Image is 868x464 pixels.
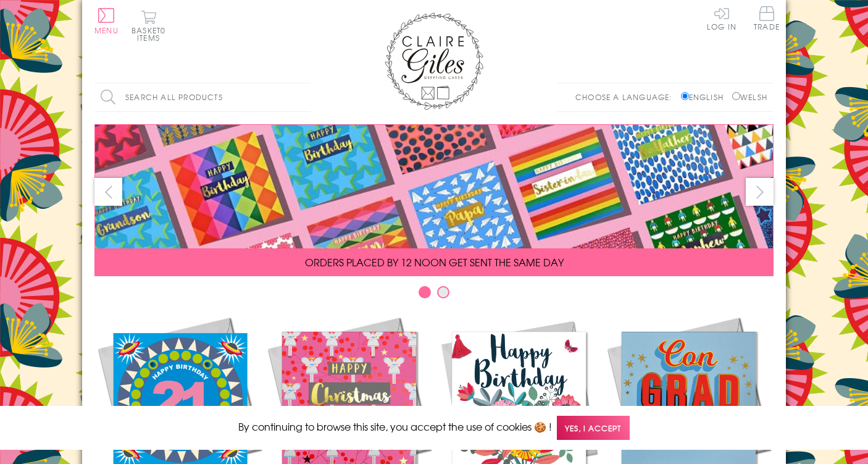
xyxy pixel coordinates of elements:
span: Yes, I accept [557,416,630,440]
label: Welsh [732,91,767,103]
a: Trade [754,6,780,33]
input: Search [298,83,311,111]
img: Claire Giles Greetings Cards [385,12,483,110]
button: Carousel Page 2 [437,286,449,298]
button: Carousel Page 1 (Current Slide) [419,286,431,298]
button: Basket0 items [131,10,165,41]
input: Welsh [732,92,740,100]
input: English [681,92,689,100]
button: prev [94,178,122,206]
span: Trade [754,6,780,30]
div: Carousel Pagination [94,285,774,305]
p: Choose a language: [575,91,678,103]
span: 0 items [137,25,165,43]
a: Log In [707,6,737,30]
button: next [746,178,774,206]
input: Search all products [94,83,311,111]
label: English [681,91,730,103]
span: Menu [94,25,119,36]
button: Menu [94,8,119,34]
span: ORDERS PLACED BY 12 NOON GET SENT THE SAME DAY [305,255,564,269]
